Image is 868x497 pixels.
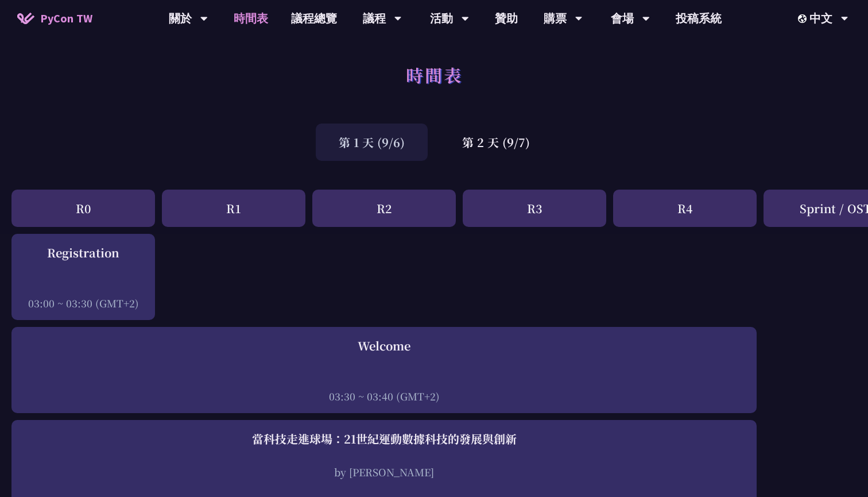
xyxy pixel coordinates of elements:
[6,4,104,33] a: PyCon TW
[17,13,34,24] img: Home icon of PyCon TW 2025
[11,190,155,227] div: R0
[17,430,751,448] div: 當科技走進球場：21世紀運動數據科技的發展與創新
[316,124,428,161] div: 第 1 天 (9/6)
[17,337,751,355] div: Welcome
[40,10,92,27] span: PyCon TW
[17,296,149,310] div: 03:00 ~ 03:30 (GMT+2)
[17,465,751,479] div: by [PERSON_NAME]
[17,244,149,261] div: Registration
[439,124,553,161] div: 第 2 天 (9/7)
[798,14,809,23] img: Locale Icon
[17,389,751,403] div: 03:30 ~ 03:40 (GMT+2)
[406,57,463,92] h1: 時間表
[312,190,456,227] div: R2
[613,190,757,227] div: R4
[162,190,305,227] div: R1
[463,190,606,227] div: R3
